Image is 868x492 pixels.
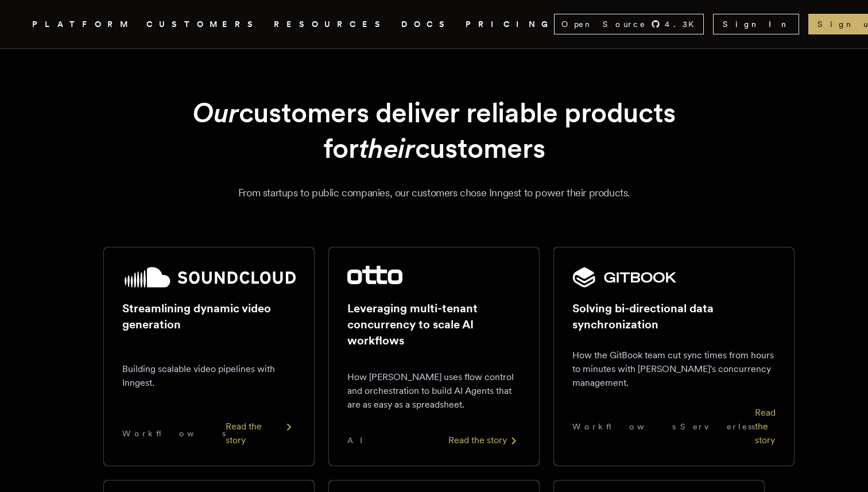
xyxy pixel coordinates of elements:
h2: Solving bi-directional data synchronization [572,300,776,332]
em: their [359,131,415,165]
a: CUSTOMERS [146,17,260,32]
button: RESOURCES [274,17,387,32]
p: How the GitBook team cut sync times from hours to minutes with [PERSON_NAME]'s concurrency manage... [572,348,776,390]
a: DOCS [401,17,452,32]
span: Workflows [122,428,226,439]
div: Read the story [226,420,296,447]
h2: Streamlining dynamic video generation [122,300,296,332]
button: PLATFORM [32,17,133,32]
span: 4.3 K [665,18,701,30]
p: How [PERSON_NAME] uses flow control and orchestration to build AI Agents that are as easy as a sp... [347,370,521,412]
h2: Leveraging multi-tenant concurrency to scale AI workflows [347,300,521,348]
a: Sign In [713,14,799,34]
a: Otto logoLeveraging multi-tenant concurrency to scale AI workflowsHow [PERSON_NAME] uses flow con... [328,247,540,466]
img: SoundCloud [122,266,296,289]
a: GitBook logoSolving bi-directional data synchronizationHow the GitBook team cut sync times from h... [553,247,765,466]
p: From startups to public companies, our customers chose Inngest to power their products. [46,185,822,201]
span: AI [347,435,373,446]
img: GitBook [572,266,677,289]
span: Workflows [572,421,676,432]
div: Read the story [755,406,776,447]
span: Open Source [561,18,646,30]
p: Building scalable video pipelines with Inngest. [122,362,296,390]
h1: customers deliver reliable products for customers [131,95,737,166]
span: Serverless [680,421,755,432]
em: Our [192,96,239,129]
a: SoundCloud logoStreamlining dynamic video generationBuilding scalable video pipelines with Innges... [103,247,315,466]
div: Read the story [448,433,521,447]
a: PRICING [466,17,554,32]
img: Otto [347,266,402,284]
